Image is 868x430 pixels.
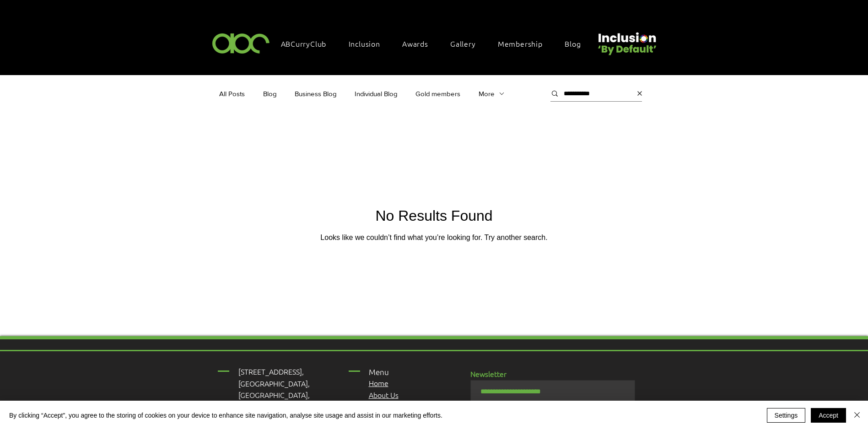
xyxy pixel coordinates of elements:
span: Inclusion [349,38,380,49]
div: Looks like we couldn’t find what you’re looking for. Try another search. [320,232,547,243]
span: [GEOGRAPHIC_DATA], [238,378,310,388]
nav: Site [276,34,595,53]
a: All Posts [219,89,245,98]
span: ABCurryClub [281,38,327,49]
div: No Results Found [375,205,492,227]
img: Close [852,409,863,420]
a: About Us [369,390,399,400]
span: Blog [565,38,581,49]
span: Menu [369,367,389,377]
a: Membership [493,34,556,53]
span: Awards [402,38,428,49]
button: Accept [811,408,846,423]
button: Settings [767,408,806,423]
span: By clicking “Accept”, you agree to the storing of cookies on your device to enhance site navigati... [9,411,442,419]
div: Inclusion [344,34,394,53]
span: Newsletter [470,369,507,379]
a: Business Blog [295,89,336,98]
a: ABCurryClub [276,34,340,53]
img: ABC-Logo-Blank-Background-01-01-2.png [210,29,273,56]
a: Blog [263,89,276,98]
span: Gallery [450,38,476,49]
a: Individual Blog [355,89,397,98]
a: Gallery [446,34,490,53]
img: Untitled design (22).png [595,25,658,56]
nav: Blog [219,75,541,112]
a: Blog [560,34,594,53]
button: More [479,89,505,98]
a: Gold members [415,89,460,98]
span: [STREET_ADDRESS], [238,366,304,376]
button: Close [852,408,863,423]
a: Home [369,378,388,388]
span: [GEOGRAPHIC_DATA], [238,390,310,400]
span: Membership [498,38,543,49]
div: Awards [398,34,442,53]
